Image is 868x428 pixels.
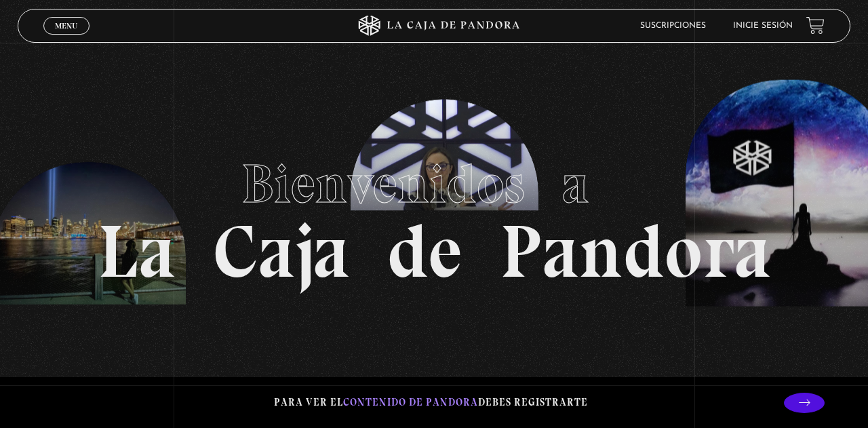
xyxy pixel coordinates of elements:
span: Cerrar [51,33,83,42]
span: contenido de Pandora [343,396,478,408]
a: View your shopping cart [806,16,825,35]
a: Inicie sesión [733,22,793,30]
span: Bienvenidos a [241,151,627,216]
p: Para ver el debes registrarte [274,393,588,412]
h1: La Caja de Pandora [98,140,771,289]
a: Suscripciones [640,22,706,30]
span: Menu [55,22,77,30]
